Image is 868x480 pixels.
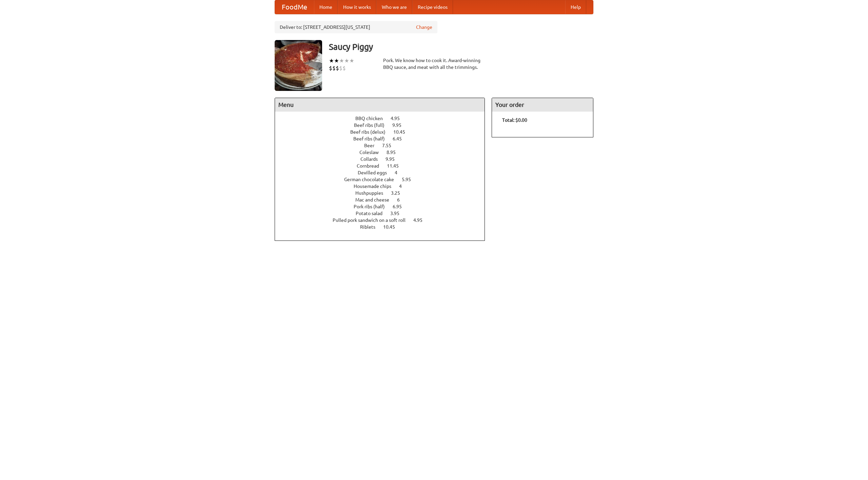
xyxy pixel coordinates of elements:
span: Beef ribs (half) [353,136,392,141]
a: Coleslaw 8.95 [359,150,408,155]
a: Beer 7.55 [364,143,404,148]
span: 9.95 [386,156,401,162]
li: $ [339,64,342,72]
span: 4.95 [413,217,429,223]
span: 4.95 [391,116,407,121]
a: Riblets 10.45 [360,224,408,230]
span: Riblets [360,224,382,230]
li: ★ [329,57,334,64]
a: Beef ribs (half) 6.45 [353,136,414,141]
li: $ [332,64,336,72]
span: 4 [399,184,409,189]
span: Pork ribs (half) [354,204,392,209]
li: ★ [339,57,344,64]
li: ★ [349,57,354,64]
a: Home [314,0,338,14]
a: FoodMe [275,0,314,14]
span: 8.95 [387,150,402,155]
a: Who we are [376,0,412,14]
span: Coleslaw [359,150,386,155]
b: Total: $0.00 [502,117,527,123]
li: ★ [334,57,339,64]
a: Collards 9.95 [360,156,407,162]
li: $ [336,64,339,72]
span: 10.45 [383,224,402,230]
span: Beef ribs (full) [354,122,391,128]
a: Help [565,0,586,14]
span: Hushpuppies [355,190,390,196]
span: 10.45 [393,129,412,135]
li: $ [342,64,346,72]
span: Devilled eggs [358,170,394,175]
span: Pulled pork sandwich on a soft roll [333,217,412,223]
span: 6 [397,197,407,203]
span: 5.95 [402,177,418,182]
a: Pulled pork sandwich on a soft roll 4.95 [333,217,435,223]
span: BBQ chicken [355,116,390,121]
span: Collards [360,156,384,162]
h4: Your order [492,98,593,112]
li: $ [329,64,332,72]
span: 4 [395,170,404,175]
li: ★ [344,57,349,64]
a: Housemade chips 4 [354,184,414,189]
a: Beef ribs (delux) 10.45 [350,129,418,135]
a: Cornbread 11.45 [357,163,411,169]
span: 11.45 [387,163,406,169]
span: Potato salad [356,211,389,216]
span: 7.55 [382,143,398,148]
a: Devilled eggs 4 [358,170,410,175]
a: Pork ribs (half) 6.95 [354,204,414,209]
span: German chocolate cake [344,177,401,182]
span: 6.45 [393,136,409,141]
span: 9.95 [392,122,408,128]
a: How it works [338,0,376,14]
span: Housemade chips [354,184,398,189]
span: 3.25 [391,190,407,196]
a: Potato salad 3.95 [356,211,412,216]
a: BBQ chicken 4.95 [355,116,412,121]
span: Cornbread [357,163,386,169]
h3: Saucy Piggy [329,40,593,54]
span: Mac and cheese [355,197,396,203]
a: Change [416,24,432,31]
a: German chocolate cake 5.95 [344,177,423,182]
h4: Menu [275,98,485,112]
div: Pork. We know how to cook it. Award-winning BBQ sauce, and meat with all the trimmings. [383,57,485,71]
a: Beef ribs (full) 9.95 [354,122,414,128]
span: 6.95 [393,204,409,209]
div: Deliver to: [STREET_ADDRESS][US_STATE] [275,21,437,33]
a: Hushpuppies 3.25 [355,190,413,196]
span: Beef ribs (delux) [350,129,392,135]
a: Recipe videos [412,0,453,14]
a: Mac and cheese 6 [355,197,412,203]
span: 3.95 [390,211,406,216]
span: Beer [364,143,381,148]
img: angular.jpg [275,40,322,91]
